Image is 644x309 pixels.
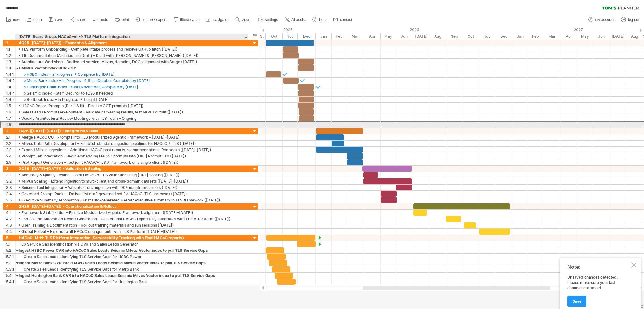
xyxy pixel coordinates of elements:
[19,71,245,77] div: o HSBC Index – In Progress → Complete by [DATE]
[6,222,15,228] div: 4.3
[513,33,528,40] div: January 2027
[19,46,245,52] div: • TLS Platform Onboarding – Complete intake process and resolve GitHub hitch ([DATE])
[413,33,430,40] div: July 2026
[6,52,15,58] div: 1.2
[331,16,354,24] a: contact
[19,78,245,84] div: o Metro Bank Index – In Progress → Start October Complete by [DATE]
[6,247,15,253] div: 5.2
[6,178,15,184] div: 3.2
[19,128,245,134] div: 1Q26 ([DATE]–[DATE]) – Integration & Build
[6,147,15,153] div: 2.3
[19,210,245,216] div: • Framework Stabilization – Finalize Modularized Agentic Framework alignment ([DATE]–[DATE])
[291,18,306,22] span: AI assist
[19,84,245,90] div: o Huntington Bank Index – Start November, Complete by [DATE]
[172,16,202,24] a: filter/search
[19,59,245,65] div: • Architecture Workshop – Dedicated session: Milvus, domains, DCC, alignment with Serge ([DATE])
[6,191,15,197] div: 3.4
[298,33,316,40] div: December 2025
[77,18,86,22] span: share
[6,210,15,216] div: 4.1
[6,78,15,84] div: 1.4.2
[283,33,298,40] div: November 2025
[19,65,245,71] div: • Milvus Vector Index Build-Out
[6,153,15,159] div: 2.4
[319,18,326,22] span: help
[180,18,200,22] span: filter/search
[19,191,245,197] div: • Governed Prompt Packs – Deliver 1st draft governed set for HACoC–TLS use cases ([DATE])
[6,229,15,235] div: 4.4
[19,103,245,109] div: • HACoC Report Prompts (Part I & III) – Finalize COT prompts ([DATE])
[19,203,245,209] div: 2H26 ([DATE]–[DATE]) – Operationalization & Rollout
[19,241,245,247] div: TLS Service Gap identification via CVR and Sales Leads Generator
[6,159,15,165] div: 2.5
[528,33,543,40] div: February 2027
[495,33,513,40] div: December 2026
[142,18,167,22] span: import / export
[19,134,245,140] div: • Merge HACoC COT Prompts into TLS Modularized Agentic Framework – [DATE]–[DATE]
[6,109,15,115] div: 1.6
[6,254,15,260] div: 5.2.1
[364,33,381,40] div: April 2026
[6,122,15,128] div: 1.8
[266,33,283,40] div: October 2025
[19,273,245,279] div: Ingest Huntington Bank CVR into HACoC Sales Leads Seismic Milvus Vector index to pull TLS Service...
[19,279,245,285] div: Create Sales Leads Identifying TLS Service Gaps for Huntington Bank
[19,141,245,146] div: • Milvus Data Path Development – Establish standard ingestion pipelines for HACoC + TLS ([DATE])
[6,65,15,71] div: 1.4
[19,235,245,241] div: HACoC–AI ↔ TLS Platform Integration (Serviceability Tracking with Final HACoC reports)
[316,33,332,40] div: January 2026
[134,16,169,24] a: import / export
[19,147,245,153] div: • Expand Milvus Ingestions – Additional HACoC past reports, recommendations, Redbooks ([DATE]–[DA...
[19,254,245,260] div: Create Sales Leads Identifying TLS Service Gaps for HSBC Power
[205,16,230,24] a: navigator
[68,16,88,24] a: share
[19,40,245,46] div: 4Q25 ([DATE]–[DATE]) – Foundatio & Alignment
[6,115,15,121] div: 1.7
[6,71,15,77] div: 1.4.1
[6,46,15,52] div: 1.1
[6,97,15,102] div: 1.4.5
[113,16,131,24] a: print
[6,235,15,241] div: 5
[19,260,245,266] div: Ingest Metro Bank CVR into HACoC Sales Leads Seismic Milvus Vector index to pull TLS Service Gaps
[311,16,328,24] a: help
[19,197,245,203] div: • Executive Summary Automation – First auto-generated HACoC executive summary in TLS framework ([...
[19,178,245,184] div: • Milvus Scaling – Extend ingestion to multi-client and cross-domain datasets ([DATE]–[DATE])
[19,115,245,121] div: • Weekly Architectural Review Meetings with TLS Team – Ongoing
[6,197,15,203] div: 3.5
[19,97,245,102] div: o Redbook Index – In Progress → Target [DATE]
[19,216,245,222] div: • End-to-End Automated Report Generation – Deliver final HACoC report fully integrated with TLS A...
[6,241,15,247] div: 5.1
[6,40,15,46] div: 1
[19,153,245,159] div: • Prompt Lab Integration – Begin embedding HACoC prompts into [URL] Prompt Lab ([DATE])
[381,33,396,40] div: May 2026
[19,266,245,272] div: Create Sales Leads Identifying TLS Service Gaps for Metro Bank
[619,16,641,24] a: log out
[347,33,364,40] div: March 2026
[463,33,479,40] div: October 2026
[19,185,245,190] div: • Seismic Tool Integration – Validate cross-ingestion with 90+ mainframe assets ([DATE])
[626,33,643,40] div: August 2027
[4,16,22,24] a: new
[234,16,253,24] a: zoom
[283,16,308,24] a: AI assist
[19,159,245,165] div: • Pilot Report Generation – Test joint HACoC–TLS AI framework on a single client ([DATE])
[6,172,15,178] div: 3.1
[6,84,15,90] div: 1.4.3
[6,103,15,109] div: 1.5
[6,279,15,285] div: 5.4.1
[19,247,245,253] div: Ingest HSBC Power CVR into HACoC Sales Leads Seismic Milvus Vector index to pull TLS Service Gaps
[91,16,110,24] a: undo
[567,296,586,307] a: Save
[265,18,278,22] span: settings
[593,33,610,40] div: June 2027
[6,166,15,172] div: 3
[19,34,245,40] div: [DATE] Board Group: HACoC–AI ↔ TLS Platform Integration
[33,18,42,22] span: open
[340,18,352,22] span: contact
[628,18,639,22] span: log out
[610,33,626,40] div: July 2027
[242,18,251,22] span: zoom
[13,18,20,22] span: new
[595,18,614,22] span: my account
